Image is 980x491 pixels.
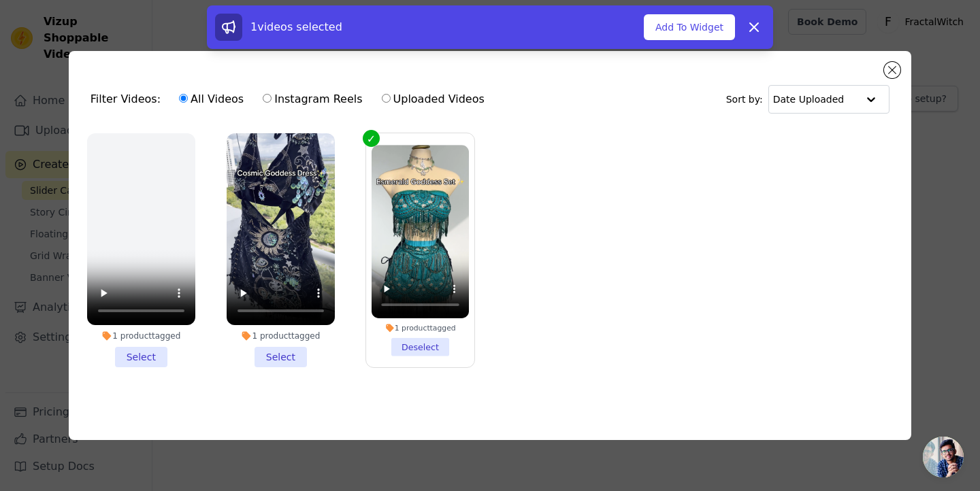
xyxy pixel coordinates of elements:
span: 1 videos selected [250,20,342,33]
div: Sort by: [726,85,890,114]
div: 1 product tagged [227,331,335,341]
div: 1 product tagged [87,331,195,341]
label: All Videos [178,90,244,108]
div: Chat abierto [923,437,964,477]
label: Uploaded Videos [381,90,485,108]
div: 1 product tagged [372,323,469,333]
div: Filter Videos: [91,84,492,115]
label: Instagram Reels [262,90,363,108]
button: Add To Widget [644,14,735,40]
button: Close modal [884,62,900,78]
